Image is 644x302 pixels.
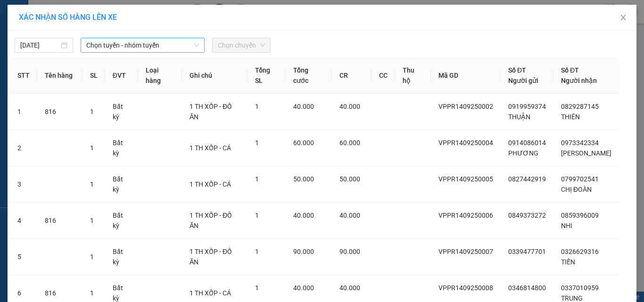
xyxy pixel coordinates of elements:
th: Thu hộ [395,57,431,94]
span: down [194,42,199,48]
td: Bất kỳ [105,130,138,166]
td: 816 [37,203,83,239]
span: 1 TH XỐP - ĐỒ ĂN [190,103,232,121]
input: 14/09/2025 [20,40,59,50]
span: 0799702541 [561,175,599,183]
th: Tên hàng [37,57,83,94]
img: logo.jpg [4,4,51,51]
td: Bất kỳ [105,239,138,275]
td: Bất kỳ [105,94,138,130]
span: 60.000 [339,139,360,147]
span: 0973342334 [561,139,599,147]
th: CC [372,57,395,94]
th: Tổng SL [248,57,286,94]
span: 1 [90,180,94,188]
span: 90.000 [339,248,360,255]
span: 50.000 [293,175,314,183]
span: 1 [255,284,259,292]
td: 5 [10,239,37,275]
span: 0914086014 [508,139,546,147]
span: NHI [561,222,572,229]
button: Close [610,5,636,31]
span: 1 [255,139,259,147]
span: 40.000 [339,212,360,219]
span: 0326629316 [561,248,599,255]
span: Chọn chuyến [218,38,265,52]
td: 2 [10,130,37,166]
span: 40.000 [293,284,314,292]
span: THIÊN [561,113,580,121]
span: 50.000 [339,175,360,183]
th: Ghi chú [182,57,248,94]
span: 0339477701 [508,248,546,255]
td: Bất kỳ [105,166,138,203]
span: 0829287145 [561,103,599,110]
span: XÁC NHẬN SỐ HÀNG LÊN XE [19,13,117,22]
span: 1 TH XỐP - ĐỒ ĂN [190,248,232,266]
li: 02523854854 [4,33,180,44]
span: 1 TH XỐP - ĐỒ ĂN [190,212,232,229]
span: TRUNG [561,294,583,302]
span: 0849373272 [508,212,546,219]
td: 816 [37,94,83,130]
span: 40.000 [339,284,360,292]
th: CR [332,57,372,94]
span: 0859396009 [561,212,599,219]
span: Số ĐT [508,66,526,74]
span: 40.000 [293,103,314,110]
b: GỬI : VP [PERSON_NAME] [4,59,157,74]
span: 60.000 [293,139,314,147]
span: 1 TH XỐP - CÁ [190,144,231,152]
span: VPPR1409250005 [438,175,493,183]
th: Loại hàng [138,57,182,94]
span: 1 [255,212,259,219]
span: 90.000 [293,248,314,255]
span: 0827442919 [508,175,546,183]
span: VPPR1409250006 [438,212,493,219]
th: Mã GD [431,57,501,94]
td: Bất kỳ [105,203,138,239]
li: 01 [PERSON_NAME] [4,21,180,33]
span: 1 TH XỐP - CÁ [190,289,231,297]
span: 1 [255,103,259,110]
span: TIẾN [561,258,575,266]
span: 1 [90,108,94,115]
span: THUẬN [508,113,530,121]
span: Số ĐT [561,66,579,74]
td: 4 [10,203,37,239]
span: CHỊ ĐOÀN [561,186,592,193]
span: 1 [90,217,94,224]
span: 0346814800 [508,284,546,292]
th: STT [10,57,37,94]
td: 3 [10,166,37,203]
span: environment [54,23,62,30]
span: 1 [90,289,94,297]
span: 1 TH XỐP - CÁ [190,180,231,188]
th: Tổng cước [286,57,332,94]
th: SL [83,57,105,94]
b: [PERSON_NAME] [54,6,133,18]
span: 40.000 [293,212,314,219]
span: 40.000 [339,103,360,110]
td: 1 [10,94,37,130]
span: Người gửi [508,77,538,84]
span: 1 [255,248,259,255]
span: Người nhận [561,77,597,84]
span: 0919959374 [508,103,546,110]
th: ĐVT [105,57,138,94]
span: Chọn tuyến - nhóm tuyến [86,38,199,52]
span: 1 [90,253,94,261]
span: VPPR1409250007 [438,248,493,255]
span: close [619,14,627,21]
span: VPPR1409250004 [438,139,493,147]
span: phone [54,34,62,42]
span: 1 [90,144,94,152]
span: 1 [255,175,259,183]
span: [PERSON_NAME] [561,149,611,157]
span: PHƯƠNG [508,149,538,157]
span: VPPR1409250002 [438,103,493,110]
span: VPPR1409250008 [438,284,493,292]
span: 0337010959 [561,284,599,292]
